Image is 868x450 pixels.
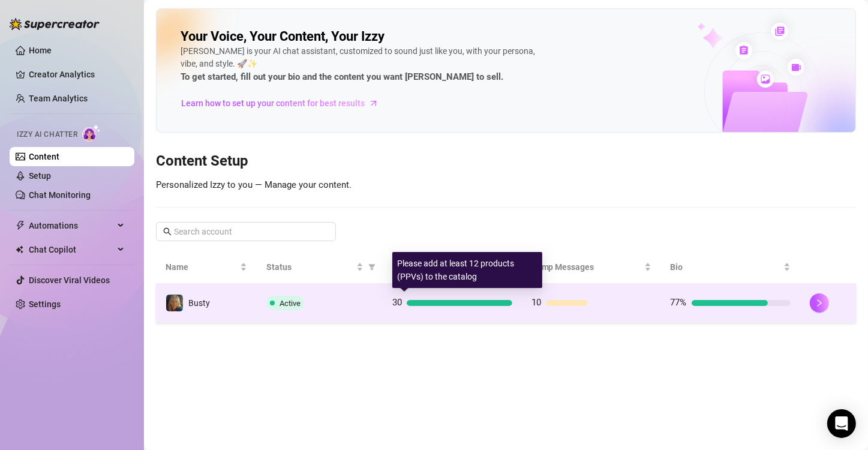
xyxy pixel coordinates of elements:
[392,252,542,288] div: Please add at least 12 products (PPVs) to the catalog
[669,10,855,132] img: ai-chatter-content-library-cLFOSyPT.png
[16,245,23,254] img: Chat Copilot
[531,260,642,274] span: Bump Messages
[156,251,257,284] th: Name
[188,298,210,308] span: Busty
[368,263,376,271] span: filter
[29,190,91,200] a: Chat Monitoring
[29,240,114,259] span: Chat Copilot
[368,97,380,109] span: arrow-right
[810,293,829,313] button: right
[29,65,125,84] a: Creator Analytics
[156,152,856,171] h3: Content Setup
[174,225,319,238] input: Search account
[827,409,856,438] div: Open Intercom Messenger
[29,275,110,285] a: Discover Viral Videos
[156,179,352,190] span: Personalized Izzy to you — Manage your content.
[181,94,388,113] a: Learn how to set up your content for best results
[531,297,541,308] span: 10
[163,227,172,236] span: search
[181,97,365,110] span: Learn how to set up your content for best results
[17,129,77,140] span: Izzy AI Chatter
[366,258,378,276] span: filter
[280,299,301,308] span: Active
[16,221,25,230] span: thunderbolt
[10,18,100,30] img: logo-BBDzfeDw.svg
[166,260,238,274] span: Name
[82,124,101,142] img: AI Chatter
[522,251,661,284] th: Bump Messages
[257,251,383,284] th: Status
[29,46,52,55] a: Home
[29,152,59,161] a: Content
[29,171,51,181] a: Setup
[181,45,540,85] div: [PERSON_NAME] is your AI chat assistant, customized to sound just like you, with your persona, vi...
[181,28,385,45] h2: Your Voice, Your Content, Your Izzy
[671,297,687,308] span: 77%
[383,251,522,284] th: Products
[392,297,402,308] span: 30
[166,295,183,311] img: Busty
[671,260,781,274] span: Bio
[661,251,800,284] th: Bio
[29,299,61,309] a: Settings
[815,299,824,307] span: right
[181,71,503,82] strong: To get started, fill out your bio and the content you want [PERSON_NAME] to sell.
[29,216,114,235] span: Automations
[29,94,88,103] a: Team Analytics
[266,260,354,274] span: Status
